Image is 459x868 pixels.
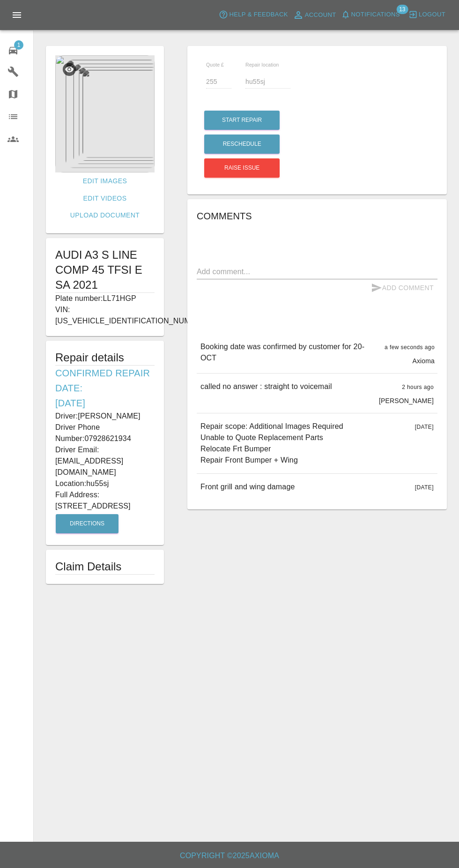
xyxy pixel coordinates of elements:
button: Directions [56,514,118,533]
span: 1 [14,40,23,50]
p: Plate number: LL71HGP [55,293,155,304]
p: Axioma [412,356,435,366]
p: called no answer : straight to voicemail [200,381,332,392]
p: Front grill and wing damage [200,481,295,493]
button: Logout [406,7,448,22]
button: Reschedule [204,135,280,154]
p: Full Address: [STREET_ADDRESS] [55,489,155,512]
h5: Repair details [55,350,155,365]
span: Notifications [351,9,400,20]
span: Help & Feedback [229,9,288,20]
p: VIN: [US_VEHICLE_IDENTIFICATION_NUMBER] [55,304,155,327]
span: Quote £ [206,62,224,67]
a: Edit Videos [80,190,131,207]
span: Repair location [245,62,279,67]
h6: Confirmed Repair Date: [DATE] [55,366,155,411]
button: Notifications [339,7,402,22]
span: a few seconds ago [385,344,435,351]
span: [DATE] [415,484,434,491]
p: Repair scope: Additional Images Required Unable to Quote Replacement Parts Relocate Frt Bumper Re... [200,421,343,466]
h1: AUDI A3 S LINE COMP 45 TFSI E SA 2021 [55,247,155,292]
h6: Comments [197,209,437,224]
button: Start Repair [204,111,280,130]
p: Driver Phone Number: 07928621934 [55,422,155,444]
p: [PERSON_NAME] [379,396,434,405]
span: [DATE] [415,424,434,430]
p: Driver: [PERSON_NAME] [55,411,155,422]
img: 3e1a0d6c-b75f-4a0b-bfab-c7aa87665a48 [55,55,155,172]
a: Account [290,7,339,22]
a: Edit Images [79,172,131,190]
p: Location: hu55sj [55,478,155,489]
h1: Claim Details [55,559,155,574]
span: Account [305,10,336,21]
span: Logout [419,9,445,20]
p: Driver Email: [EMAIL_ADDRESS][DOMAIN_NAME] [55,444,155,478]
button: Help & Feedback [216,7,290,22]
button: Open drawer [6,4,28,26]
span: 13 [396,5,408,14]
p: Booking date was confirmed by customer for 20-OCT [200,341,377,364]
a: Upload Document [67,207,143,224]
button: Raise issue [204,158,280,178]
h6: Copyright © 2025 Axioma [7,849,452,862]
span: 2 hours ago [402,384,434,390]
